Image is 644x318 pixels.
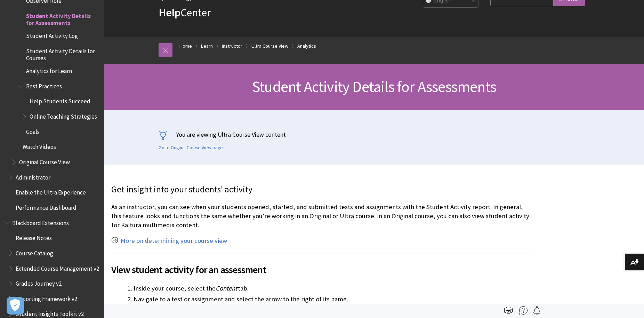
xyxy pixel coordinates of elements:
[134,294,534,304] li: Navigate to a test or assignment and select the arrow to the right of its name.
[30,96,90,105] span: Help Students Succeed
[26,45,99,62] span: Student Activity Details for Courses
[26,80,62,90] span: Best Practices
[23,141,56,151] span: Watch Videos
[504,306,513,315] img: Print
[111,202,534,230] p: As an instructor, you can see when your students opened, started, and submitted tests and assignm...
[7,297,24,315] button: Open Preferences
[16,293,77,302] span: Reporting Framework v2
[26,10,99,26] span: Student Activity Details for Assessments
[201,42,213,50] a: Learn
[134,284,534,293] li: Inside your course, select the tab.
[12,217,69,226] span: Blackboard Extensions
[16,263,99,272] span: Extended Course Management v2
[26,126,40,135] span: Goals
[16,278,62,287] span: Grades Journey v2
[26,65,72,74] span: Analytics for Learn
[16,202,77,211] span: Performance Dashboard
[222,42,242,50] a: Instructor
[216,284,237,292] span: Content
[159,130,590,139] p: You are viewing Ultra Course View content
[16,247,53,257] span: Course Catalog
[159,6,211,19] a: HelpCenter
[26,30,78,39] span: Student Activity Log
[252,77,496,96] span: Student Activity Details for Assessments
[30,111,97,120] span: Online Teaching Strategies
[179,42,192,50] a: Home
[159,145,224,151] a: Go to Original Course View page.
[297,42,316,50] a: Analytics
[16,187,86,196] span: Enable the Ultra Experience
[251,42,288,50] a: Ultra Course View
[159,6,180,19] strong: Help
[16,232,52,241] span: Release Notes
[519,306,528,315] img: More help
[16,172,50,181] span: Administrator
[19,156,70,166] span: Original Course View
[16,308,84,318] span: Student Insights Toolkit v2
[121,237,227,245] a: More on determining your course view
[533,306,541,315] img: Follow this page
[111,183,534,196] p: Get insight into your students' activity
[111,262,534,277] span: View student activity for an assessment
